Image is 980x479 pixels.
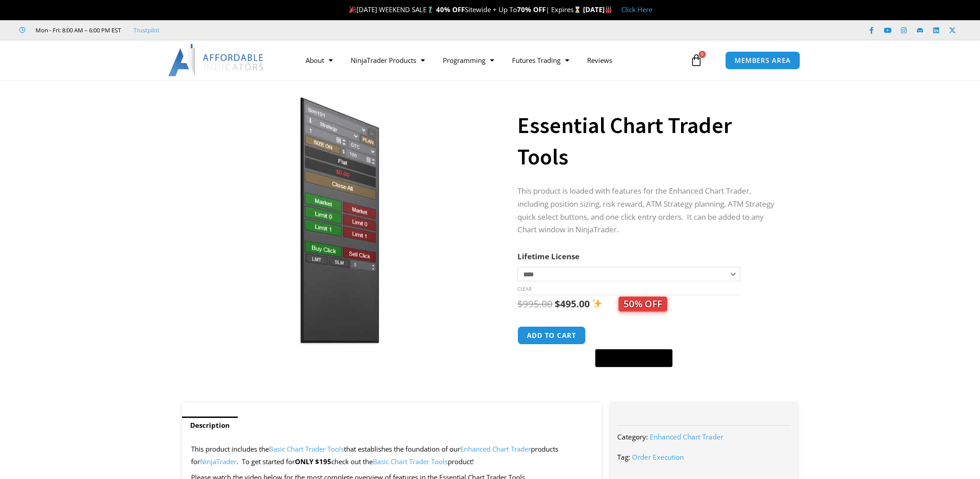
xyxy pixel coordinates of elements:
[349,6,356,13] img: 🎉
[699,51,706,58] span: 0
[555,297,560,310] span: $
[632,452,684,461] a: Order Execution
[578,50,621,71] a: Reviews
[555,297,590,310] bdi: 495.00
[735,57,791,64] span: MEMBERS AREA
[725,51,800,70] a: MEMBERS AREA
[347,5,583,14] span: [DATE] WEEKEND SALE Sitewide + Up To | Expires
[517,251,579,262] label: Lifetime License
[574,6,581,13] img: ⌛
[295,457,331,466] strong: ONLY $195
[195,96,484,344] img: Essential Chart Trader Tools
[677,47,716,73] a: 0
[595,349,673,367] button: Buy with GPay
[503,50,578,71] a: Futures Trading
[436,5,465,14] strong: 40% OFF
[460,444,531,453] a: Enhanced Chart Trader
[168,44,265,76] img: LogoAI | Affordable Indicators – NinjaTrader
[427,6,434,13] img: 🏌️‍♂️
[331,457,474,466] span: check out the product!
[134,25,160,35] a: Trustpilot
[373,457,448,466] a: Basic Chart Trader Tools
[583,5,612,14] strong: [DATE]
[517,185,780,237] p: This product is loaded with features for the Enhanced Chart Trader, including position sizing, ri...
[621,5,652,14] a: Click Here
[33,25,121,35] span: Mon - Fri: 8:00 AM – 6:00 PM EST
[269,444,344,453] a: Basic Chart Trader Tools
[517,326,586,345] button: Add to cart
[650,432,723,441] a: Enhanced Chart Trader
[617,452,630,461] span: Tag:
[517,286,531,292] a: Clear options
[200,457,236,466] a: NinjaTrader
[342,50,434,71] a: NinjaTrader Products
[517,5,546,14] strong: 70% OFF
[182,417,238,434] a: Description
[297,50,688,71] nav: Menu
[191,443,592,468] p: This product includes the that establishes the foundation of our products for . To get started for
[517,297,552,310] bdi: 995.00
[593,325,674,346] iframe: Secure express checkout frame
[517,297,523,310] span: $
[434,50,503,71] a: Programming
[517,373,780,381] iframe: PayPal Message 1
[592,299,602,308] img: ✨
[605,6,612,13] img: 🏭
[617,432,648,441] span: Category:
[619,297,667,311] span: 50% OFF
[517,110,780,173] h1: Essential Chart Trader Tools
[297,50,342,71] a: About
